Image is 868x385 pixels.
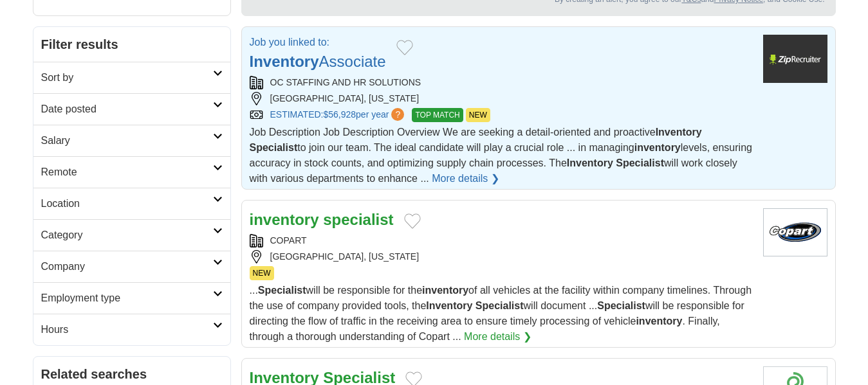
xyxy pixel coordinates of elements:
a: Remote [33,156,230,188]
a: Hours [33,314,230,345]
div: [GEOGRAPHIC_DATA], [US_STATE] [250,92,753,105]
button: Add to favorite jobs [396,40,413,55]
a: inventory specialist [250,211,394,228]
span: ? [391,108,404,121]
a: ESTIMATED:$56,928per year? [270,108,407,122]
a: COPART [270,235,307,246]
strong: Specialist [250,142,298,153]
span: NEW [466,108,490,122]
strong: Inventory [250,53,319,70]
strong: Inventory [426,300,472,311]
h2: Filter results [33,27,230,62]
a: Date posted [33,93,230,125]
h2: Sort by [41,70,213,85]
img: Company logo [763,35,827,83]
a: InventoryAssociate [250,53,386,70]
a: Category [33,219,230,251]
strong: Specialist [476,300,524,311]
strong: inventory [636,316,682,327]
a: More details ❯ [464,329,531,345]
a: Location [33,188,230,219]
strong: Specialist [258,285,306,296]
p: Job you linked to: [250,35,386,50]
button: Add to favorite jobs [404,213,421,229]
a: Company [33,251,230,282]
span: $56,928 [323,109,356,120]
h2: Company [41,259,213,274]
h2: Salary [41,133,213,148]
strong: inventory [634,142,681,153]
h2: Related searches [41,364,223,384]
span: NEW [250,266,274,280]
strong: Inventory [656,127,702,138]
a: Sort by [33,62,230,93]
strong: specialist [323,211,393,228]
a: Salary [33,125,230,156]
div: [GEOGRAPHIC_DATA], [US_STATE] [250,250,753,264]
strong: Inventory [567,157,613,168]
img: Copart logo [763,208,827,256]
span: Job Description Job Description Overview We are seeking a detail-oriented and proactive to join o... [250,127,752,184]
h2: Employment type [41,291,213,306]
h2: Date posted [41,102,213,117]
strong: inventory [422,285,468,296]
strong: Specialist [597,300,645,311]
strong: inventory [250,211,319,228]
span: ... will be responsible for the of all vehicles at the facility within company timelines. Through... [250,285,752,342]
div: OC STAFFING AND HR SOLUTIONS [250,76,753,89]
span: TOP MATCH [412,108,463,122]
a: Employment type [33,282,230,314]
h2: Location [41,196,213,211]
a: More details ❯ [432,171,499,186]
h2: Hours [41,322,213,337]
h2: Category [41,228,213,243]
h2: Remote [41,165,213,180]
strong: Specialist [616,157,664,168]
